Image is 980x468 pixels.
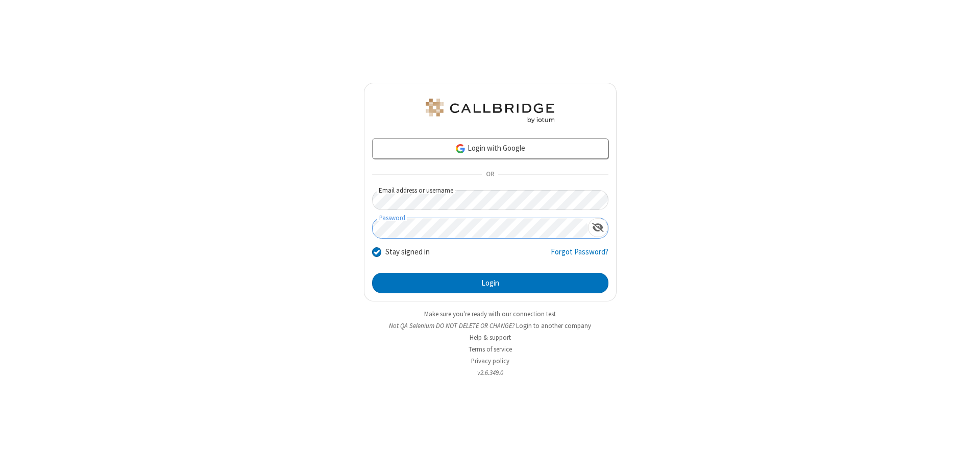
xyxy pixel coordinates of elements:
span: OR [482,168,498,182]
a: Terms of service [469,345,512,354]
a: Login with Google [372,138,608,159]
a: Privacy policy [471,357,509,365]
img: google-icon.png [455,143,466,154]
button: Login to another company [516,321,591,331]
input: Password [373,218,588,238]
li: Not QA Selenium DO NOT DELETE OR CHANGE? [364,321,617,331]
div: Show password [588,218,608,237]
label: Stay signed in [385,246,430,258]
a: Make sure you're ready with our connection test [424,310,556,318]
button: Login [372,273,608,293]
a: Help & support [470,333,511,342]
a: Forgot Password? [551,246,608,266]
li: v2.6.349.0 [364,368,617,378]
img: QA Selenium DO NOT DELETE OR CHANGE [424,99,556,123]
input: Email address or username [372,190,608,210]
